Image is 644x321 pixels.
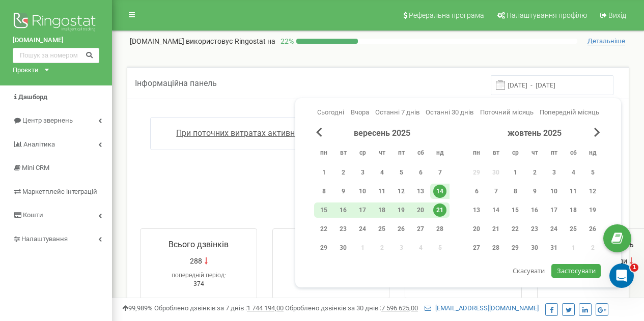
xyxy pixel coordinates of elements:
[430,221,450,237] div: нд 28 вер 2025 р.
[507,11,587,19] span: Налаштування профілю
[356,203,369,217] div: 17
[486,184,506,199] div: вт 7 жовт 2025 р.
[172,272,226,279] span: попередній період:
[13,36,99,45] a: [DOMAIN_NAME]
[488,146,503,161] abbr: вівторок
[470,241,483,254] div: 27
[557,266,596,275] span: Застосувати
[337,203,350,217] div: 16
[356,166,369,179] div: 3
[414,203,427,217] div: 20
[586,203,599,217] div: 19
[528,241,541,254] div: 30
[135,78,217,88] span: Інформаційна панель
[353,221,372,237] div: ср 24 вер 2025 р.
[583,165,602,180] div: нд 5 жовт 2025 р.
[186,37,275,45] span: використовує Ringostat на
[433,166,446,179] div: 7
[314,165,333,180] div: пн 1 вер 2025 р.
[564,221,583,237] div: сб 25 жовт 2025 р.
[317,203,330,217] div: 15
[586,222,599,236] div: 26
[130,36,275,46] p: [DOMAIN_NAME]
[509,222,522,236] div: 22
[547,166,561,179] div: 3
[547,222,561,236] div: 24
[411,184,430,199] div: сб 13 вер 2025 р.
[594,128,600,137] span: Next Month
[567,203,580,217] div: 18
[544,221,564,237] div: пт 24 жовт 2025 р.
[546,146,562,161] abbr: п’ятниця
[480,108,534,116] span: Поточний місяць
[486,240,506,255] div: вт 28 жовт 2025 р.
[583,184,602,199] div: нд 12 жовт 2025 р.
[544,240,564,255] div: пт 31 жовт 2025 р.
[528,203,541,217] div: 16
[509,185,522,198] div: 8
[467,202,486,218] div: пн 13 жовт 2025 р.
[509,241,522,254] div: 29
[337,222,350,236] div: 23
[372,202,391,218] div: чт 18 вер 2025 р.
[22,116,73,124] span: Центр звернень
[587,37,625,45] span: Детальніше
[486,202,506,218] div: вт 14 жовт 2025 р.
[372,184,391,199] div: чт 11 вер 2025 р.
[414,185,427,198] div: 13
[395,185,408,198] div: 12
[22,164,49,171] span: Mini CRM
[22,188,97,195] span: Маркетплейс інтеграцій
[190,256,202,266] span: 288
[528,166,541,179] div: 2
[433,203,446,217] div: 21
[470,203,483,217] div: 13
[525,165,544,180] div: чт 2 жовт 2025 р.
[316,128,322,137] span: Previous Month
[23,140,55,148] span: Аналiтика
[469,146,484,161] abbr: понеділок
[13,10,99,36] img: Ringostat logo
[609,264,634,288] iframe: Intercom live chat
[353,184,372,199] div: ср 10 вер 2025 р.
[122,304,153,312] span: 99,989%
[528,185,541,198] div: 9
[351,108,369,116] span: Вчора
[353,165,372,180] div: ср 3 вер 2025 р.
[586,185,599,198] div: 12
[314,240,333,255] div: пн 29 вер 2025 р.
[509,166,522,179] div: 1
[414,222,427,236] div: 27
[525,202,544,218] div: чт 16 жовт 2025 р.
[506,165,525,180] div: ср 1 жовт 2025 р.
[551,264,600,278] button: Застосувати
[333,240,353,255] div: вт 30 вер 2025 р.
[567,222,580,236] div: 25
[425,304,539,312] a: [EMAIL_ADDRESS][DOMAIN_NAME]
[317,241,330,254] div: 29
[547,203,561,217] div: 17
[23,211,43,219] span: Кошти
[275,36,296,46] p: 22 %
[337,241,350,254] div: 30
[337,166,350,179] div: 2
[432,146,447,161] abbr: неділя
[154,304,284,312] span: Оброблено дзвінків за 7 днів :
[470,222,483,236] div: 20
[413,146,428,161] abbr: субота
[608,11,626,19] span: Вихід
[567,185,580,198] div: 11
[193,280,204,287] span: 374
[508,146,523,161] abbr: середа
[285,304,418,312] span: Оброблено дзвінків за 30 днів :
[375,203,388,217] div: 18
[585,146,600,161] abbr: неділя
[583,221,602,237] div: нд 26 жовт 2025 р.
[564,165,583,180] div: сб 4 жовт 2025 р.
[467,184,486,199] div: пн 6 жовт 2025 р.
[506,202,525,218] div: ср 15 жовт 2025 р.
[509,203,522,217] div: 15
[391,184,411,199] div: пт 12 вер 2025 р.
[486,221,506,237] div: вт 21 жовт 2025 р.
[411,202,430,218] div: сб 20 вер 2025 р.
